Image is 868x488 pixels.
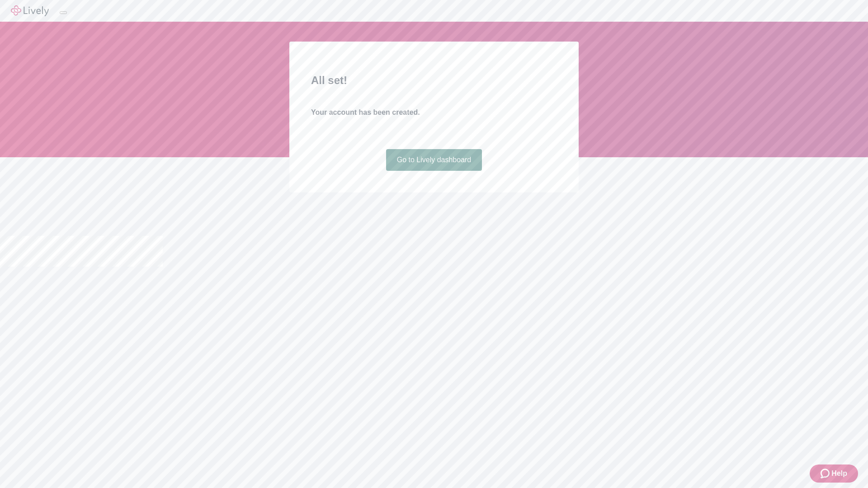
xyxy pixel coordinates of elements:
[311,107,557,118] h4: Your account has been created.
[810,465,858,483] button: Zendesk support iconHelp
[11,5,49,16] img: Lively
[60,11,67,14] button: Log out
[821,468,831,479] svg: Zendesk support icon
[831,468,847,479] span: Help
[386,149,482,171] a: Go to Lively dashboard
[311,72,557,89] h2: All set!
